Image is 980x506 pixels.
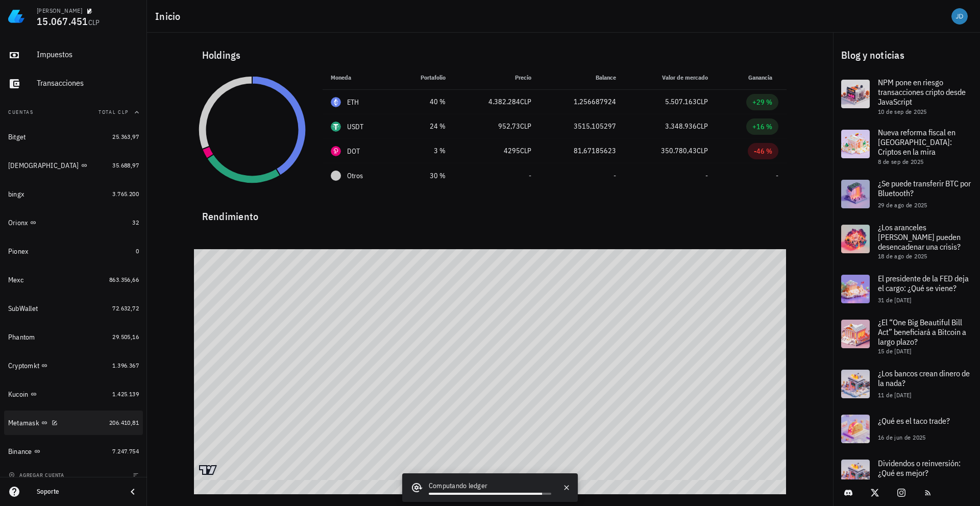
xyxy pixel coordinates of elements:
[833,172,980,216] a: ¿Se puede transferir BTC por Bluetooth? 29 de ago de 2025
[705,171,708,180] span: -
[833,406,980,451] a: ¿Qué es el taco trade? 16 de jun de 2025
[878,201,927,209] span: 29 de ago de 2025
[833,39,980,71] div: Blog y noticias
[548,121,616,132] div: 3515,105297
[347,122,364,132] div: USDT
[429,480,551,493] div: Computando ledger
[833,71,980,122] a: NPM pone en riesgo transacciones cripto desde JavaScript 10 de sep de 2025
[8,362,39,370] div: Cryptomkt
[878,273,969,293] span: El presidente de la FED deja el cargo: ¿Qué se viene?
[8,447,32,456] div: Binance
[112,133,139,140] span: 25.363,97
[4,210,143,235] a: Orionx 32
[878,296,912,304] span: 31 de [DATE]
[878,108,927,115] span: 10 de sep de 2025
[4,353,143,378] a: Cryptomkt 1.396.367
[99,109,129,115] span: Total CLP
[833,451,980,496] a: Dividendos o reinversión: ¿Qué es mejor?
[402,146,446,156] div: 3 %
[8,219,28,227] div: Orionx
[878,347,912,355] span: 15 de [DATE]
[833,311,980,362] a: ¿El “One Big Beautiful Bill Act” beneficiará a Bitcoin a largo plazo? 15 de [DATE]
[665,97,697,106] span: 5.507.163
[323,65,394,90] th: Moneda
[112,362,139,369] span: 1.396.367
[109,276,139,283] span: 863.356,66
[199,465,217,475] a: Charting by TradingView
[454,65,540,90] th: Precio
[402,97,446,107] div: 40 %
[548,97,616,107] div: 1,256687924
[697,97,708,106] span: CLP
[37,78,139,88] div: Transacciones
[112,390,139,398] span: 1.425.139
[878,127,955,157] span: Nueva reforma fiscal en [GEOGRAPHIC_DATA]: Criptos en la mira
[614,171,616,180] span: -
[878,458,961,478] span: Dividendos o reinversión: ¿Qué es mejor?
[11,472,64,478] span: agregar cuenta
[112,304,139,312] span: 72.632,72
[504,146,520,155] span: 4295
[8,333,35,342] div: Phantom
[498,122,520,131] span: 952,73
[109,419,139,426] span: 206.410,81
[4,71,143,96] a: Transacciones
[37,14,88,28] span: 15.067.451
[548,146,616,156] div: 81,67185623
[4,43,143,67] a: Impuestos
[540,65,624,90] th: Balance
[88,18,100,27] span: CLP
[4,325,143,349] a: Phantom 29.505,16
[878,222,961,252] span: ¿Los aranceles [PERSON_NAME] pueden desencadenar una crisis?
[4,100,143,125] button: CuentasTotal CLP
[878,158,923,165] span: 8 de sep de 2025
[112,333,139,341] span: 29.505,16
[8,8,24,25] img: LedgiFi
[8,419,39,427] div: Metamask
[520,97,531,106] span: CLP
[6,470,69,480] button: agregar cuenta
[331,97,341,107] div: ETH-icon
[8,276,23,284] div: Mexc
[8,133,26,141] div: Bitget
[878,317,966,347] span: ¿El “One Big Beautiful Bill Act” beneficiará a Bitcoin a largo plazo?
[697,122,708,131] span: CLP
[878,252,927,260] span: 18 de ago de 2025
[4,239,143,263] a: Pionex 0
[4,153,143,178] a: [DEMOGRAPHIC_DATA] 35.688,97
[136,247,139,255] span: 0
[878,178,971,198] span: ¿Se puede transferir BTC por Bluetooth?
[4,439,143,464] a: Binance 7.247.754
[833,267,980,311] a: El presidente de la FED deja el cargo: ¿Qué se viene? 31 de [DATE]
[4,382,143,406] a: Kucoin 1.425.139
[833,122,980,172] a: Nueva reforma fiscal en [GEOGRAPHIC_DATA]: Criptos en la mira 8 de sep de 2025
[347,146,360,156] div: DOT
[529,171,531,180] span: -
[488,97,520,106] span: 4.382.284
[624,65,716,90] th: Valor de mercado
[112,190,139,198] span: 3.765.200
[4,268,143,292] a: Mexc 863.356,66
[331,146,341,156] div: DOT-icon
[878,391,912,399] span: 11 de [DATE]
[748,74,778,81] span: Ganancia
[37,488,118,496] div: Soporte
[878,77,966,107] span: NPM pone en riesgo transacciones cripto desde JavaScript
[331,122,341,132] div: USDT-icon
[8,390,29,399] div: Kucoin
[37,50,139,59] div: Impuestos
[4,411,143,435] a: Metamask 206.410,81
[520,146,531,155] span: CLP
[155,8,185,25] h1: Inicio
[754,146,772,156] div: -46 %
[347,171,363,181] span: Otros
[194,200,787,225] div: Rendimiento
[4,296,143,321] a: SubWallet 72.632,72
[752,122,772,132] div: +16 %
[665,122,697,131] span: 3.348.936
[878,433,926,441] span: 16 de jun de 2025
[112,447,139,455] span: 7.247.754
[402,121,446,132] div: 24 %
[402,171,446,181] div: 30 %
[752,97,772,107] div: +29 %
